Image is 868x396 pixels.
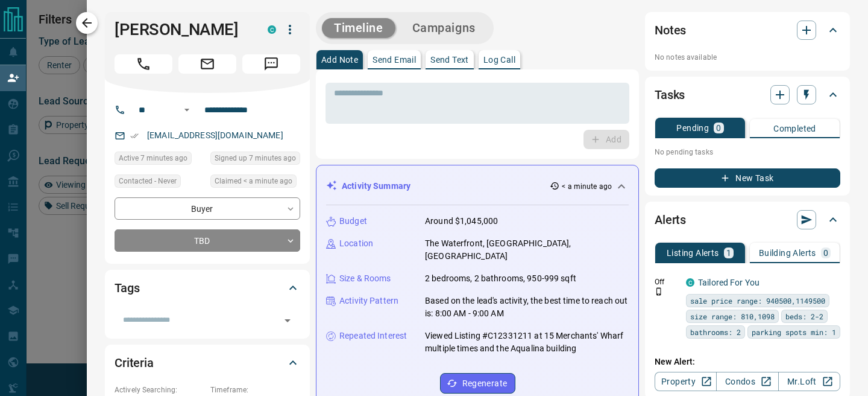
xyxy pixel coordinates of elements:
[690,326,741,338] span: bathrooms: 2
[130,132,139,140] svg: Email Verified
[115,197,300,220] div: Buyer
[115,54,172,74] span: Call
[655,80,840,109] div: Tasks
[667,249,719,257] p: Listing Alerts
[726,249,731,257] p: 1
[339,215,367,228] p: Budget
[115,152,204,168] div: Sun Sep 14 2025
[483,56,515,64] p: Log Call
[655,85,685,104] h2: Tasks
[698,278,759,287] a: Tailored For You
[215,152,296,164] span: Signed up 7 minutes ago
[279,312,296,329] button: Open
[210,174,300,191] div: Sun Sep 14 2025
[562,181,612,192] p: < a minute ago
[373,56,416,64] p: Send Email
[430,56,469,64] p: Send Text
[326,175,629,197] div: Activity Summary< a minute ago
[425,272,576,285] p: 2 bedrooms, 2 bathrooms, 950-999 sqft
[655,276,679,287] p: Off
[655,21,686,40] h2: Notes
[655,143,840,161] p: No pending tasks
[115,229,300,252] div: TBD
[655,52,840,63] p: No notes available
[655,210,686,229] h2: Alerts
[425,330,629,355] p: Viewed Listing #C12331211 at 15 Merchants' Wharf multiple times and the Aqualina building
[655,287,663,296] svg: Push Notification Only
[147,130,283,140] a: [EMAIL_ADDRESS][DOMAIN_NAME]
[119,175,177,187] span: Contacted - Never
[440,373,515,394] button: Regenerate
[425,295,629,320] p: Based on the lead's activity, the best time to reach out is: 8:00 AM - 9:00 AM
[339,237,373,250] p: Location
[773,124,816,133] p: Completed
[823,249,828,257] p: 0
[778,372,840,391] a: Mr.Loft
[690,295,825,307] span: sale price range: 940500,1149500
[115,273,300,302] div: Tags
[210,385,300,395] p: Timeframe:
[759,249,816,257] p: Building Alerts
[242,54,300,74] span: Message
[119,152,187,164] span: Active 7 minutes ago
[655,16,840,45] div: Notes
[115,353,154,372] h2: Criteria
[215,175,292,187] span: Claimed < a minute ago
[268,25,276,34] div: condos.ca
[676,124,709,132] p: Pending
[339,272,391,285] p: Size & Rooms
[115,385,204,395] p: Actively Searching:
[716,372,778,391] a: Condos
[785,310,823,322] span: beds: 2-2
[655,205,840,234] div: Alerts
[716,124,721,132] p: 0
[752,326,836,338] span: parking spots min: 1
[180,103,194,117] button: Open
[178,54,236,74] span: Email
[339,295,398,307] p: Activity Pattern
[425,237,629,263] p: The Waterfront, [GEOGRAPHIC_DATA], [GEOGRAPHIC_DATA]
[655,168,840,188] button: New Task
[321,56,358,64] p: Add Note
[115,348,300,377] div: Criteria
[655,356,840,368] p: New Alert:
[322,18,395,38] button: Timeline
[115,278,139,298] h2: Tags
[655,372,717,391] a: Property
[690,310,775,322] span: size range: 810,1098
[210,152,300,168] div: Sun Sep 14 2025
[342,180,410,193] p: Activity Summary
[686,278,694,287] div: condos.ca
[425,215,498,228] p: Around $1,045,000
[115,20,250,39] h1: [PERSON_NAME]
[400,18,488,38] button: Campaigns
[339,330,407,342] p: Repeated Interest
